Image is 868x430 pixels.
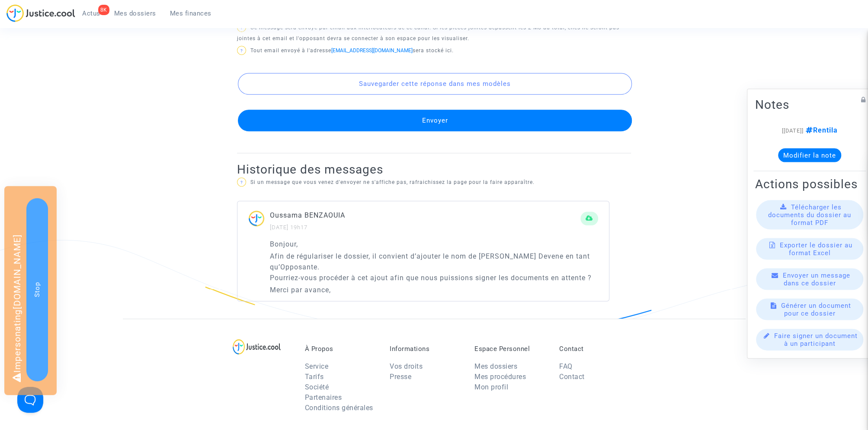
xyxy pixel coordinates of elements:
[781,302,851,317] span: Générer un document pour ce dossier
[270,210,580,221] p: Oussama BENZAOUIA
[98,5,109,15] div: 8K
[240,48,243,53] span: ?
[305,383,329,391] a: Société
[305,373,324,381] a: Tarifs
[233,339,281,354] img: logo-lg.svg
[474,362,517,370] a: Mes dossiers
[305,404,373,412] a: Conditions générales
[237,45,631,56] p: Tout email envoyé à l'adresse sera stocké ici.
[163,7,218,20] a: Mes finances
[238,110,632,131] button: Envoyer
[804,126,838,134] span: Rentila
[26,198,48,381] button: Stop
[248,210,270,232] img: ...
[240,180,243,185] span: ?
[774,332,858,348] span: Faire signer un document à un participant
[270,239,598,250] p: Bonjour,
[305,362,329,370] a: Service
[270,224,307,231] small: [DATE] 19h17
[559,345,631,353] p: Contact
[331,47,413,54] a: [EMAIL_ADDRESS][DOMAIN_NAME]
[75,7,107,20] a: 8KActus
[390,362,423,370] a: Vos droits
[755,177,864,192] h2: Actions possibles
[780,241,852,257] span: Exporter le dossier au format Excel
[6,4,75,22] img: jc-logo.svg
[783,272,850,287] span: Envoyer un message dans ce dossier
[390,345,461,353] p: Informations
[237,22,631,44] p: Ce message sera envoyé par email aux interlocuteurs de ce canal. Si les pièces jointes dépassent ...
[305,393,342,402] a: Partenaires
[768,203,851,227] span: Télécharger les documents du dossier au format PDF
[778,149,841,162] button: Modifier la note
[114,9,156,17] span: Mes dossiers
[17,387,43,413] iframe: Help Scout Beacon - Open
[474,373,526,381] a: Mes procédures
[474,345,546,353] p: Espace Personnel
[237,162,631,177] h2: Historique des messages
[270,285,598,295] p: Merci par avance,
[559,373,585,381] a: Contact
[4,186,57,395] div: Impersonating
[305,345,377,353] p: À Propos
[270,251,598,283] p: Afin de régulariser le dossier, il convient d’ajouter le nom de [PERSON_NAME] Devene en tant qu’O...
[107,7,163,20] a: Mes dossiers
[170,9,211,17] span: Mes finances
[755,97,864,112] h2: Notes
[237,177,631,188] p: Si un message que vous venez d'envoyer ne s'affiche pas, rafraichissez la page pour la faire appa...
[238,73,632,95] button: Sauvegarder cette réponse dans mes modèles
[390,373,411,381] a: Presse
[782,127,804,134] span: [[DATE]]
[559,362,573,370] a: FAQ
[33,282,41,297] span: Stop
[82,9,100,17] span: Actus
[474,383,508,391] a: Mon profil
